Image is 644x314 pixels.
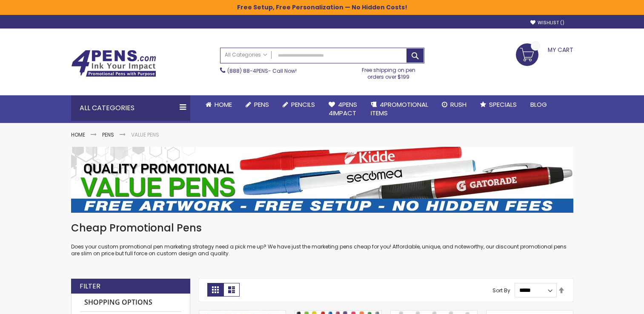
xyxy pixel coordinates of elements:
[71,131,85,138] a: Home
[80,294,181,312] strong: Shopping Options
[102,131,114,138] a: Pens
[473,95,524,114] a: Specials
[329,100,357,117] span: 4Pens 4impact
[220,48,272,62] a: All Categories
[254,100,269,109] span: Pens
[215,100,232,109] span: Home
[207,283,223,297] strong: Grid
[71,50,156,77] img: 4Pens Custom Pens and Promotional Products
[71,221,573,235] h1: Cheap Promotional Pens
[80,282,100,291] strong: Filter
[276,95,322,114] a: Pencils
[131,131,159,138] strong: Value Pens
[291,100,315,109] span: Pencils
[489,100,517,109] span: Specials
[530,100,547,109] span: Blog
[524,95,554,114] a: Blog
[239,95,276,114] a: Pens
[364,95,435,123] a: 4PROMOTIONALITEMS
[353,63,424,80] div: Free shipping on pen orders over $199
[371,100,428,117] span: 4PROMOTIONAL ITEMS
[322,95,364,123] a: 4Pens4impact
[435,95,473,114] a: Rush
[227,67,268,74] a: (888) 88-4PENS
[225,51,267,58] span: All Categories
[530,20,564,26] a: Wishlist
[199,95,239,114] a: Home
[227,67,297,74] span: - Call Now!
[450,100,467,109] span: Rush
[71,147,573,213] img: Value Pens
[71,95,190,121] div: All Categories
[71,221,573,257] div: Does your custom promotional pen marketing strategy need a pick me up? We have just the marketing...
[492,286,510,294] label: Sort By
